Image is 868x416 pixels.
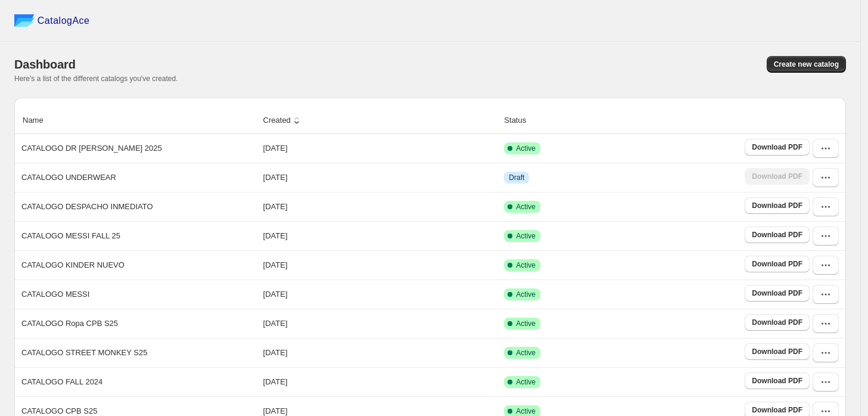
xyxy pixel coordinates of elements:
td: [DATE] [260,221,501,250]
a: Download PDF [745,226,810,243]
span: Download PDF [752,347,802,356]
span: Download PDF [752,288,802,298]
span: Download PDF [752,230,802,240]
td: [DATE] [260,309,501,338]
span: Download PDF [752,142,802,152]
span: Active [516,377,536,387]
button: Create new catalog [767,56,846,73]
a: Download PDF [745,256,810,272]
span: Active [516,290,536,299]
span: Dashboard [14,58,76,71]
td: [DATE] [260,163,501,192]
span: Download PDF [752,201,802,210]
a: Download PDF [745,139,810,156]
p: CATALOGO MESSI [21,288,89,300]
span: Download PDF [752,376,802,386]
td: [DATE] [260,338,501,367]
span: CatalogAce [38,15,90,27]
a: Download PDF [745,343,810,360]
p: CATALOGO Ropa CPB S25 [21,318,118,330]
span: Here's a list of the different catalogs you've created. [14,74,178,83]
a: Download PDF [745,285,810,302]
span: Download PDF [752,318,802,327]
p: CATALOGO DESPACHO INMEDIATO [21,201,153,213]
td: [DATE] [260,250,501,280]
p: CATALOGO STREET MONKEY S25 [21,347,147,359]
span: Active [516,202,536,212]
td: [DATE] [260,192,501,221]
a: Download PDF [745,314,810,331]
span: Draft [509,173,524,182]
span: Download PDF [752,259,802,269]
a: Download PDF [745,372,810,389]
span: Active [516,319,536,328]
p: CATALOGO UNDERWEAR [21,172,116,184]
button: Name [21,109,57,132]
span: Active [516,406,536,416]
span: Download PDF [752,405,802,415]
img: catalog ace [14,14,35,27]
td: [DATE] [260,280,501,309]
span: Active [516,231,536,241]
span: Create new catalog [774,60,839,69]
span: Active [516,144,536,153]
td: [DATE] [260,367,501,396]
a: Download PDF [745,197,810,214]
p: CATALOGO MESSI FALL 25 [21,230,120,242]
p: CATALOGO FALL 2024 [21,376,102,388]
span: Active [516,348,536,358]
td: [DATE] [260,134,501,163]
button: Status [502,109,540,132]
button: Created [262,109,304,132]
p: CATALOGO DR [PERSON_NAME] 2025 [21,142,162,154]
p: CATALOGO KINDER NUEVO [21,259,125,271]
span: Active [516,260,536,270]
